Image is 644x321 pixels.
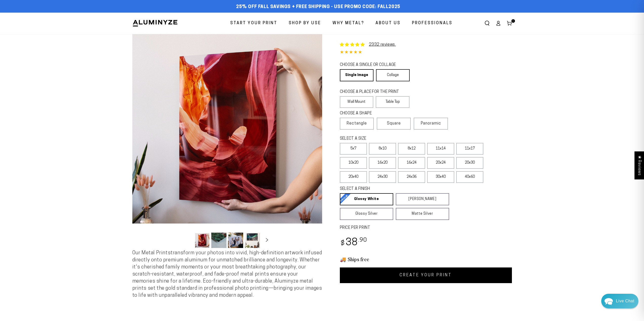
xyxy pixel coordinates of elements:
a: About Us [372,17,404,30]
legend: SELECT A FINISH [340,186,437,192]
legend: CHOOSE A SHAPE [340,111,406,116]
span: Square [387,120,401,127]
legend: SELECT A SIZE [340,136,441,142]
div: 4.85 out of 5.0 stars [340,49,512,56]
a: [PERSON_NAME] [396,193,449,205]
media-gallery: Gallery Viewer [132,34,322,250]
a: 2332 reviews. [369,43,396,47]
button: Load image 1 in gallery view [195,233,210,248]
button: Slide right [261,235,273,246]
label: 8x12 [398,143,425,155]
legend: CHOOSE A SINGLE OR COLLAGE [340,62,405,68]
label: 20x40 [340,171,367,183]
label: Table Top [376,96,409,108]
label: 5x7 [340,143,367,155]
a: Collage [376,69,410,81]
bdi: 38 [340,238,367,248]
span: Panoramic [421,121,441,126]
span: Shop By Use [289,20,321,27]
a: Start Your Print [226,17,281,30]
a: Shop By Use [285,17,325,30]
button: Load image 4 in gallery view [245,233,260,248]
span: Our Metal Prints transform your photos into vivid, high-definition artwork infused directly onto ... [132,251,322,298]
span: Rectangle [347,120,367,127]
span: Why Metal? [333,20,364,27]
div: Contact Us Directly [616,294,634,308]
h3: 🚚 Ships free [340,256,512,262]
a: Professionals [408,17,456,30]
span: 1 [512,19,514,23]
label: 16x24 [398,157,425,169]
label: 24x30 [369,171,396,183]
button: Load image 3 in gallery view [228,233,243,248]
label: 40x60 [456,171,483,183]
span: 25% off FALL Savings + Free Shipping - Use Promo Code: FALL2025 [236,4,400,10]
a: Glossy Silver [340,208,393,220]
a: Single Image [340,69,373,81]
legend: CHOOSE A PLACE FOR THE PRINT [340,89,405,95]
button: Load image 2 in gallery view [211,233,226,248]
span: Start Your Print [230,20,277,27]
label: 11x17 [456,143,483,155]
span: About Us [376,20,401,27]
a: Glossy White [340,193,393,205]
label: 24x36 [398,171,425,183]
div: Click to open Judge.me floating reviews tab [634,151,644,179]
a: CREATE YOUR PRINT [340,267,512,283]
label: Wall Mount [340,96,373,108]
img: Aluminyze [132,19,178,27]
label: 8x10 [369,143,396,155]
label: PRICE PER PRINT [340,225,512,231]
label: 16x20 [369,157,396,169]
label: 20x30 [456,157,483,169]
label: 11x14 [427,143,454,155]
summary: Search our site [482,18,493,29]
span: $ [341,240,345,247]
span: Professionals [412,20,452,27]
div: Chat widget toggle [601,294,638,308]
button: Slide left [182,235,193,246]
label: 30x40 [427,171,454,183]
label: 10x20 [340,157,367,169]
sup: .90 [358,237,367,243]
label: 20x24 [427,157,454,169]
a: Why Metal? [329,17,368,30]
a: Matte Silver [396,208,449,220]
